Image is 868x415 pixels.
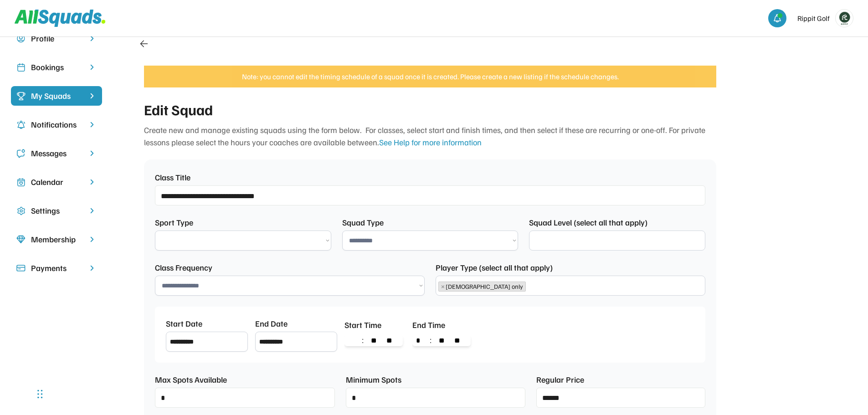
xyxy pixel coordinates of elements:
[346,374,401,386] div: Minimum Spots
[144,98,716,120] div: Edit Squad
[344,319,381,331] div: Start Time
[31,61,82,73] div: Bookings
[536,374,584,386] div: Regular Price
[87,63,97,72] img: chevron-right.svg
[438,282,526,292] li: [DEMOGRAPHIC_DATA] only
[529,216,647,229] div: Squad Level (select all that apply)
[773,14,782,23] img: bell-03%20%281%29.svg
[31,233,82,246] div: Membership
[16,264,26,273] img: Icon%20%2815%29.svg
[87,34,97,43] img: chevron-right.svg
[155,261,212,274] div: Class Frequency
[16,206,26,215] img: Icon%20copy%2016.svg
[436,261,553,274] div: Player Type (select all that apply)
[87,178,97,186] img: chevron-right.svg
[87,206,97,215] img: chevron-right.svg
[358,337,367,344] span: :
[155,171,190,184] div: Class Title
[31,205,82,217] div: Settings
[16,235,26,244] img: Icon%20copy%208.svg
[836,10,853,27] img: Rippitlogov2_green.png
[797,13,830,24] div: Rippit Golf
[31,176,82,188] div: Calendar
[31,32,82,45] div: Profile
[31,147,82,159] div: Messages
[31,262,82,274] div: Payments
[441,283,445,290] span: ×
[16,149,26,158] img: Icon%20copy%205.svg
[155,216,205,229] div: Sport Type
[16,120,26,129] img: Icon%20copy%204.svg
[87,235,97,244] img: chevron-right.svg
[144,124,716,149] div: Create new and manage existing squads using the form below. For classes, select start and finish ...
[255,318,288,330] div: End Date
[87,264,97,272] img: chevron-right.svg
[87,92,97,100] img: chevron-right%20copy%203.svg
[31,90,82,102] div: My Squads
[342,216,392,229] div: Squad Type
[16,178,26,187] img: Icon%20copy%207.svg
[144,73,716,80] div: Note: you cannot edit the timing schedule of a squad once it is created. Please create a new list...
[412,319,445,331] div: End Time
[16,63,26,72] img: Icon%20copy%202.svg
[16,34,26,43] img: user-circle.svg
[16,92,26,101] img: Icon%20%2823%29.svg
[426,337,435,344] span: :
[379,137,482,147] a: See Help for more information
[31,118,82,131] div: Notifications
[87,149,97,158] img: chevron-right.svg
[87,120,97,129] img: chevron-right.svg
